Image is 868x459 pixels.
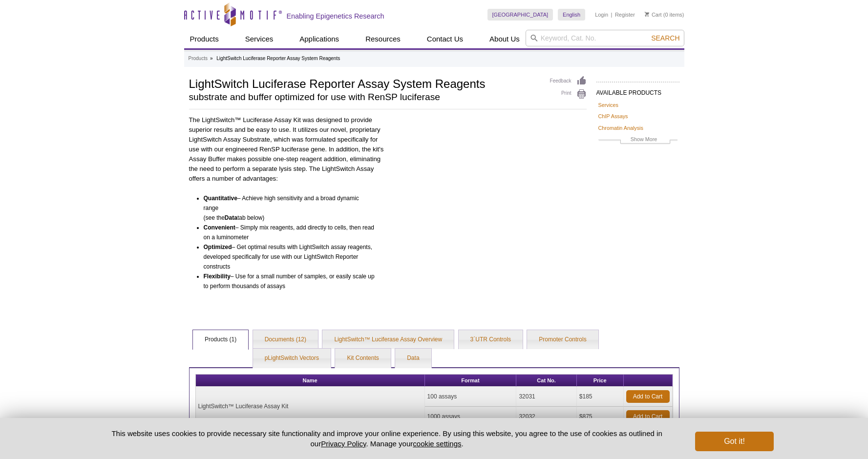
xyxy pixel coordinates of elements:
[598,101,618,109] a: Services
[516,407,576,427] td: 32032
[598,124,643,132] a: Chromatin Analysis
[615,11,635,18] a: Register
[611,9,613,21] li: |
[421,30,469,48] a: Contact Us
[425,407,517,427] td: 1000 assays
[193,330,248,350] a: Products (1)
[360,30,406,48] a: Resources
[425,387,517,407] td: 100 assays
[598,135,677,146] a: Show More
[204,273,231,280] b: Flexibility
[189,115,384,184] p: The LightSwitch™ Luciferase Assay Kit was designed to provide superior results and be easy to use...
[425,375,517,387] th: Format
[645,11,662,18] a: Cart
[516,387,576,407] td: 32031
[95,428,679,449] p: This website uses cookies to provide necessary site functionality and improve your online experie...
[413,439,461,448] button: cookie settings
[645,12,649,17] img: Your Cart
[558,9,585,21] a: English
[516,375,576,387] th: Cat No.
[577,375,624,387] th: Price
[651,34,679,42] span: Search
[577,387,624,407] td: $185
[695,432,773,451] button: Got it!
[204,224,235,231] b: Convenient
[294,30,345,48] a: Applications
[527,330,598,350] a: Promoter Controls
[596,82,679,99] h2: AVAILABLE PRODUCTS
[204,223,375,242] li: – Simply mix reagents, add directly to cells, then read on a luminometer
[595,11,608,18] a: Login
[204,244,232,250] b: Optimized
[484,30,526,48] a: About Us
[626,410,670,423] a: Add to Cart
[598,112,628,121] a: ChIP Assays
[196,375,425,387] th: Name
[391,115,586,225] iframe: Watch the Lightswitch video
[204,193,375,223] li: – Achieve high sensitivity and a broad dynamic range (see the tab below)
[184,30,225,48] a: Products
[216,56,340,61] li: LightSwitch Luciferase Reporter Assay System Reagents
[526,30,684,46] input: Keyword, Cat. No.
[321,439,366,448] a: Privacy Policy
[204,195,237,202] b: Quantitative
[225,214,237,221] b: Data
[487,9,553,21] a: [GEOGRAPHIC_DATA]
[550,76,587,86] a: Feedback
[239,30,279,48] a: Services
[459,330,523,350] a: 3´UTR Controls
[645,9,684,21] li: (0 items)
[189,76,540,90] h1: LightSwitch Luciferase Reporter Assay System Reagents
[189,93,540,102] h2: substrate and buffer optimized for use with RenSP luciferase
[395,349,431,368] a: Data
[335,349,390,368] a: Kit Contents
[253,330,318,350] a: Documents (12)
[550,89,587,100] a: Print
[577,407,624,427] td: $875
[648,34,682,42] button: Search
[322,330,454,350] a: LightSwitch™ Luciferase Assay Overview
[204,242,375,271] li: – Get optimal results with LightSwitch assay reagents, developed specifically for use with our Li...
[210,56,213,61] li: »
[204,271,375,291] li: – Use for a small number of samples, or easily scale up to perform thousands of assays
[287,12,384,21] h2: Enabling Epigenetics Research
[626,390,670,403] a: Add to Cart
[189,54,208,63] a: Products
[253,349,331,368] a: pLightSwitch Vectors
[196,387,425,427] td: LightSwitch™ Luciferase Assay Kit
